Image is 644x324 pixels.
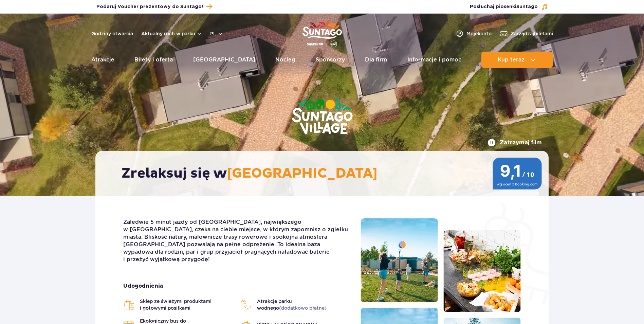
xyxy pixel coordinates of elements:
[96,3,203,10] span: Podaruj Voucher prezentowy do Suntago!
[122,165,529,182] h2: Zrelaksuj się w
[493,158,542,190] img: 9,1/10 wg ocen z Booking.com
[257,298,351,311] span: Atrakcje parku wodnego
[134,52,173,68] a: Bilety i oferta
[316,52,345,68] a: Sponsorzy
[96,2,212,11] a: Podaruj Voucher prezentowy do Suntago!
[487,139,542,147] button: Zatrzymaj film
[275,52,295,68] a: Nocleg
[264,71,380,162] img: Suntago Village
[516,4,538,9] span: Suntago
[123,218,350,263] p: Zaledwie 5 minut jazdy od [GEOGRAPHIC_DATA], największego w [GEOGRAPHIC_DATA], czeka na ciebie mi...
[470,3,538,10] span: Posłuchaj piosenki
[140,298,234,311] span: Sklep ze świeżymi produktami i gotowymi posiłkami
[365,52,387,68] a: Dla firm
[456,30,492,38] a: Mojekonto
[407,52,461,68] a: Informacje i pomoc
[227,165,378,182] span: [GEOGRAPHIC_DATA]
[123,282,350,290] strong: Udogodnienia
[302,17,342,48] a: Park of Poland
[91,30,133,37] a: Godziny otwarcia
[279,305,327,311] span: (dodatkowo płatne)
[500,30,553,38] a: Zarządzajbiletami
[466,30,492,37] span: Moje konto
[481,52,553,68] button: Kup teraz
[470,3,548,10] button: Posłuchaj piosenkiSuntago
[91,52,114,68] a: Atrakcje
[511,30,553,37] span: Zarządzaj biletami
[141,31,202,36] button: Aktualny ruch w parku
[498,57,525,63] span: Kup teraz
[210,30,223,37] button: pl
[193,52,255,68] a: [GEOGRAPHIC_DATA]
